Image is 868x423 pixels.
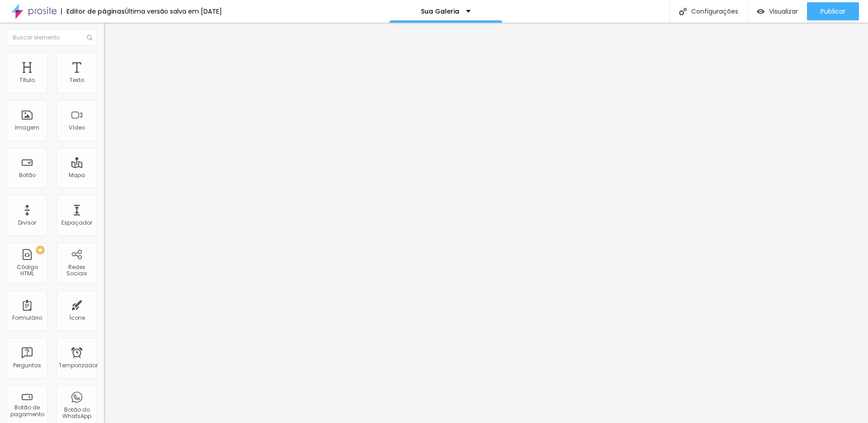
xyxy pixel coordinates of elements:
font: Título [19,76,35,84]
font: Divisor [18,219,36,226]
font: Espaçador [61,219,92,226]
font: Código HTML [17,263,38,277]
font: Redes Sociais [66,263,87,277]
font: Vídeo [69,124,85,131]
font: Mapa [69,171,85,179]
font: Sua Galeria [421,7,459,16]
font: Editor de páginas [66,7,125,16]
font: Formulário [12,314,42,322]
font: Temporizador [59,361,98,369]
font: Texto [70,76,84,84]
font: Publicar [821,7,845,16]
img: view-1.svg [757,8,764,15]
button: Publicar [807,2,859,20]
iframe: Editor [104,23,868,423]
font: Botão do WhatsApp [62,406,91,420]
button: Visualizar [748,2,807,20]
font: Perguntas [13,361,41,369]
font: Configurações [691,7,738,16]
font: Imagem [15,124,39,131]
font: Ícone [69,314,85,322]
input: Buscar elemento [7,29,97,46]
font: Última versão salva em [DATE] [125,7,222,16]
img: Ícone [679,8,687,15]
font: Botão [19,171,36,179]
font: Visualizar [769,7,798,16]
font: Botão de pagamento [10,404,44,418]
img: Ícone [87,35,92,40]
